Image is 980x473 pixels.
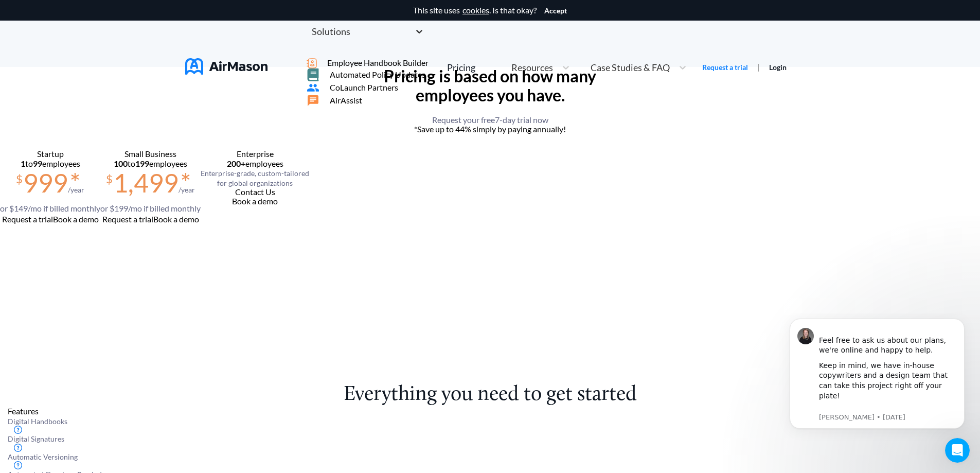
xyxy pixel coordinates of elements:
span: $ [106,168,113,185]
span: Digital Signatures [8,434,64,443]
iframe: Intercom notifications message [774,313,980,445]
span: Digital Handbooks [8,417,67,426]
img: icon [307,58,317,68]
div: Enterprise [201,149,309,159]
span: | [757,62,760,72]
span: Enterprise-grade, custom-tailored for global organizations [201,169,309,187]
span: to [21,159,42,168]
span: Automated Policy Updates [330,70,425,79]
div: Contact Us [201,187,309,197]
span: $ [16,168,23,185]
div: Features [8,407,972,416]
b: 200+ [227,159,245,168]
span: Solutions [312,27,350,36]
span: Case Studies & FAQ [591,63,670,72]
a: Request a trial [702,62,748,73]
a: Login [769,63,787,72]
img: svg+xml;base64,PD94bWwgdmVyc2lvbj0iMS4wIiBlbmNvZGluZz0idXRmLTgiPz4KPHN2ZyB3aWR0aD0iMTZweCIgaGVpZ2... [14,444,22,452]
button: Accept cookies [544,7,567,15]
span: Employee Handbook Builder [327,58,429,67]
b: 99 [33,159,42,168]
span: Resources [511,63,553,72]
a: cookies [462,6,489,15]
div: Pricing [447,63,475,72]
button: Book a demo [53,215,99,224]
span: 999 [23,167,68,198]
b: 1 [21,159,25,168]
section: employees [201,159,309,168]
button: Book a demo [153,215,199,224]
span: 1,499 [113,167,179,198]
iframe: Intercom live chat [945,438,970,463]
button: Request a trial [2,215,53,224]
section: employees [100,159,201,168]
span: Automatic Versioning [8,452,78,461]
div: Small Business [100,149,201,159]
img: svg+xml;base64,PD94bWwgdmVyc2lvbj0iMS4wIiBlbmNvZGluZz0idXRmLTgiPz4KPHN2ZyB3aWR0aD0iMTZweCIgaGVpZ2... [14,461,22,469]
a: Pricing [447,58,475,77]
h2: Everything you need to get started [8,383,972,407]
button: Book a demo [232,197,278,206]
b: 199 [135,159,149,168]
span: Save up to 44% simply by paying annually! [417,124,566,134]
span: or $ 199 /mo if billed monthly [100,203,201,213]
button: Request a trial [102,215,153,224]
span: AirAssist [330,96,362,105]
img: AirMason Logo [185,58,268,75]
span: CoLaunch Partners [330,83,398,92]
img: svg+xml;base64,PD94bWwgdmVyc2lvbj0iMS4wIiBlbmNvZGluZz0idXRmLTgiPz4KPHN2ZyB3aWR0aD0iMTZweCIgaGVpZ2... [14,426,22,434]
b: 100 [114,159,128,168]
span: to [114,159,149,168]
